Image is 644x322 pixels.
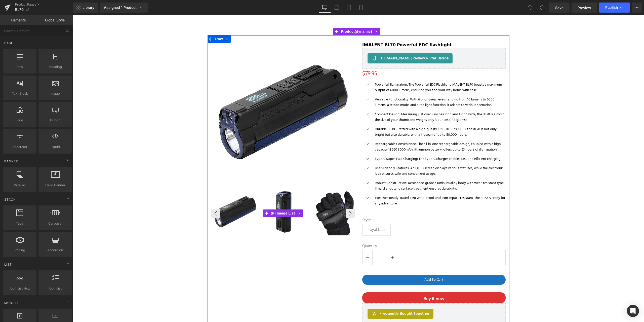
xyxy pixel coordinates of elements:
span: Parallax [5,183,35,188]
a: New Library [73,3,98,13]
span: Save [555,5,563,10]
button: Undo [525,3,535,13]
p: Durable Build: Crafted with a high-quality CREE XHP 70.2 LED, the BL70 is not only bright but als... [302,112,433,123]
label: Style [290,203,433,209]
span: Product [267,13,301,20]
a: Mobile [355,3,367,13]
span: Liquid [40,144,70,150]
a: Laptop [331,3,343,13]
a: Tablet [343,3,355,13]
div: Assigned 1 Product [104,5,144,10]
img: IMALENT BL70 Powerful EDC flashlight - IMALENT® [139,173,186,220]
p: Robust Construction: Aerospace-grade aluminum alloy body with wear-resistant type III hard anodiz... [302,165,433,176]
span: Heading [40,64,70,69]
img: IMALENT BL70 Powerful EDC flashlight - IMALENT® [187,173,234,220]
button: Publish [599,3,630,13]
span: Hero Banner [40,183,70,188]
span: $79.95 [290,54,304,63]
span: List [4,262,12,267]
span: Image [40,91,70,96]
span: Icon [5,118,35,123]
p: Compact Design: Measuring just over 3 inches long and 1 inch wide, the BL70 is almost the size of... [302,97,433,108]
span: (P) Image List [197,194,224,202]
a: Expand / Collapse [151,20,158,28]
span: Publish [605,6,618,10]
a: IMALENT BL70 Powerful EDC flashlight - IMALENT® [235,173,283,223]
a: IMALENT BL70 Powerful EDC flashlight - IMALENT® [187,173,234,223]
button: Redo [537,3,547,13]
span: Tabs [5,221,35,226]
span: Frequently Bought Together [307,296,357,302]
button: Buy it now [290,277,433,288]
span: Module [4,300,19,305]
span: [DOMAIN_NAME] Reviews [307,40,376,46]
span: Icon List [40,286,70,291]
span: Button [40,118,70,123]
p: Weather-Ready: Rated IP68 waterproof and 1.5m impact-resistant, the BL70 is ready for any adventure. [302,180,433,191]
div: Open Intercom Messenger [627,305,639,317]
a: Product Pages [15,3,73,7]
span: Icon List Hoz [5,286,35,291]
span: Carousel [40,221,70,226]
a: Preview [572,3,597,13]
span: Preview [578,5,591,10]
span: Add To Cart [352,262,371,268]
p: Type-C Super-Fast Charging: The Type-C charger enables fast and efficient charging. [302,141,433,147]
button: Add To Cart [290,260,433,270]
a: IMALENT BL70 Powerful EDC flashlight [290,27,379,33]
span: Text Block [5,91,35,96]
img: IMALENT BL70 Powerful EDC flashlight - IMALENT® [235,173,283,220]
p: User-Friendly Features: An OLED screen displays various statuses, while the electronic lock ensur... [302,151,433,162]
span: Royal blue [295,209,313,220]
span: Base [4,41,14,45]
span: Stack [4,197,16,202]
span: Banner [4,159,19,164]
span: Accordion [40,247,70,253]
a: Expand / Collapse [224,194,230,202]
span: BL70 [15,8,24,12]
span: Row [5,64,35,69]
p: Versatile Functionality: With 6 brightness levels ranging from 10 lumens to 6000 lumens, a strobe... [302,82,433,93]
p: Rechargeable Convenience: The all-in-one rechargeable design, coupled with a high-capacity 18650 ... [302,126,433,137]
a: Expand / Collapse [301,13,307,20]
span: Pricing [5,247,35,253]
label: Quantity [290,229,433,235]
p: Powerful Illumination: The Powerful EDC Flashlight IMALENT BL70 boasts a maximum output of 6000 l... [302,67,433,78]
span: Library [83,5,94,10]
span: Row [141,20,151,28]
a: Desktop [319,3,331,13]
a: Global Style [36,15,73,25]
span: - Star Badge [354,40,376,47]
a: IMALENT BL70 Powerful EDC flashlight - IMALENT® [139,173,186,223]
button: More [632,3,642,13]
span: Separator [5,144,35,150]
